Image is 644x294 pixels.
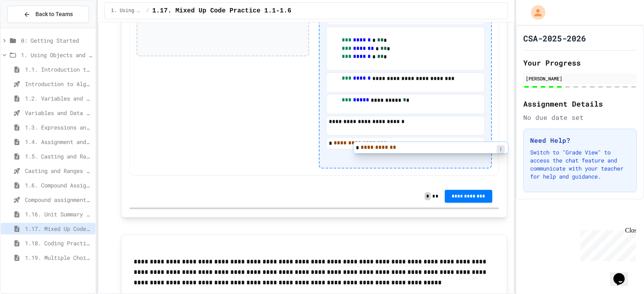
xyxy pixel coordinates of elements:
[3,3,56,51] div: Chat with us now!Close
[523,33,586,44] h1: CSA-2025-2026
[25,94,92,103] span: 1.2. Variables and Data Types
[25,167,92,175] span: Casting and Ranges of variables - Quiz
[25,195,92,204] span: Compound assignment operators - Quiz
[530,136,630,145] h3: Need Help?
[146,8,149,14] span: /
[25,80,92,88] span: Introduction to Algorithms, Programming, and Compilers
[577,227,636,261] iframe: chat widget
[25,123,92,132] span: 1.3. Expressions and Output [New]
[523,113,637,122] div: No due date set
[152,6,291,16] span: 1.17. Mixed Up Code Practice 1.1-1.6
[25,210,92,218] span: 1.16. Unit Summary 1a (1.1-1.6)
[25,109,92,117] span: Variables and Data Types - Quiz
[610,262,636,286] iframe: chat widget
[523,57,637,68] h2: Your Progress
[523,98,637,109] h2: Assignment Details
[25,65,92,74] span: 1.1. Introduction to Algorithms, Programming, and Compilers
[522,3,547,22] div: My Account
[111,8,143,14] span: 1. Using Objects and Methods
[21,36,92,45] span: 0: Getting Started
[25,239,92,247] span: 1.18. Coding Practice 1a (1.1-1.6)
[25,224,92,233] span: 1.17. Mixed Up Code Practice 1.1-1.6
[530,148,630,181] p: Switch to "Grade View" to access the chat feature and communicate with your teacher for help and ...
[25,181,92,189] span: 1.6. Compound Assignment Operators
[526,75,634,82] div: [PERSON_NAME]
[25,138,92,146] span: 1.4. Assignment and Input
[35,10,73,19] span: Back to Teams
[21,51,92,59] span: 1. Using Objects and Methods
[7,6,89,23] button: Back to Teams
[25,253,92,262] span: 1.19. Multiple Choice Exercises for Unit 1a (1.1-1.6)
[25,152,92,160] span: 1.5. Casting and Ranges of Values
